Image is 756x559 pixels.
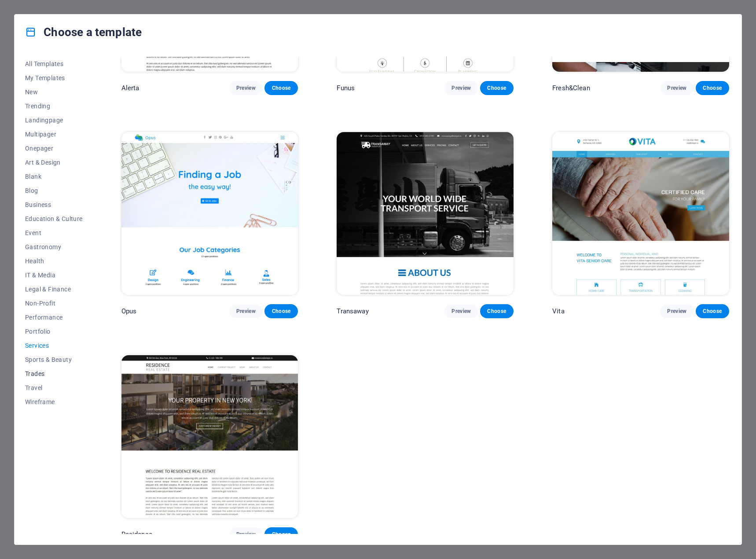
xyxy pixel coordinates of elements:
button: Preview [229,304,263,318]
span: Choose [487,308,506,315]
button: Preview [444,304,478,318]
span: Health [25,257,83,265]
button: Choose [264,527,298,541]
button: Event [25,226,83,240]
button: Services [25,338,83,353]
span: Choose [272,85,291,92]
button: Choose [264,81,298,95]
button: Gastronomy [25,240,83,254]
span: All Templates [25,60,83,67]
span: Trades [25,370,83,377]
span: Wireframe [25,398,83,405]
span: Choose [272,531,291,538]
p: Transaway [337,307,368,316]
button: All Templates [25,57,83,71]
span: Portfolio [25,328,83,335]
button: Travel [25,381,83,395]
span: Education & Culture [25,215,83,222]
span: Blank [25,173,83,180]
span: Legal & Finance [25,286,83,293]
span: Choose [703,308,722,315]
span: Preview [236,308,256,315]
img: Vita [552,132,729,295]
p: Vita [552,307,565,316]
span: Event [25,229,83,236]
span: Performance [25,314,83,321]
span: Preview [451,308,471,315]
button: Preview [229,527,263,541]
span: Choose [703,85,722,92]
button: Preview [444,81,478,95]
button: Health [25,254,83,268]
button: Portfolio [25,324,83,338]
button: Landingpage [25,113,83,127]
button: Blank [25,169,83,184]
span: Choose [487,85,506,92]
span: Gastronomy [25,243,83,250]
button: Education & Culture [25,212,83,226]
button: Choose [696,81,729,95]
button: My Templates [25,71,83,85]
span: Travel [25,384,83,391]
span: Art & Design [25,159,83,166]
span: My Templates [25,74,83,81]
button: Trades [25,367,83,381]
span: Sports & Beauty [25,356,83,363]
p: Residence [121,530,152,539]
button: Preview [660,81,694,95]
h4: Choose a template [25,25,142,39]
button: Legal & Finance [25,282,83,296]
p: Funus [337,84,355,92]
button: Onepager [25,141,83,155]
button: New [25,85,83,99]
span: New [25,88,83,96]
button: Business [25,198,83,212]
img: Opus [121,132,298,295]
button: Non-Profit [25,296,83,310]
span: Landingpage [25,117,83,124]
span: Multipager [25,131,83,138]
span: Preview [667,85,686,92]
span: Non-Profit [25,300,83,307]
button: Choose [480,81,514,95]
button: Blog [25,184,83,198]
span: Preview [667,308,686,315]
p: Fresh&Clean [552,84,590,92]
span: IT & Media [25,272,83,279]
span: Blog [25,187,83,194]
button: Trending [25,99,83,113]
button: Choose [696,304,729,318]
img: Residence [121,355,298,518]
button: Choose [264,304,298,318]
button: Art & Design [25,155,83,169]
span: Preview [236,531,256,538]
img: Transaway [337,132,514,295]
button: Choose [480,304,514,318]
button: Wireframe [25,395,83,409]
button: Sports & Beauty [25,353,83,367]
p: Alerta [121,84,139,92]
span: Preview [451,85,471,92]
span: Onepager [25,145,83,152]
button: Multipager [25,127,83,141]
button: Preview [229,81,263,95]
button: Preview [660,304,694,318]
span: Preview [236,85,256,92]
p: Opus [121,307,137,316]
span: Trending [25,103,83,110]
span: Choose [272,308,291,315]
span: Services [25,342,83,349]
button: IT & Media [25,268,83,282]
button: Performance [25,310,83,324]
span: Business [25,201,83,208]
